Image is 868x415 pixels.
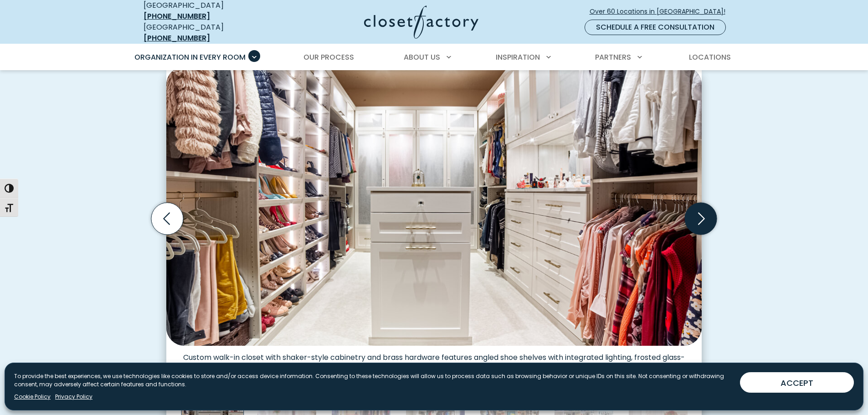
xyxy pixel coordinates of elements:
a: Schedule a Free Consultation [585,20,726,35]
span: Inspiration [496,52,540,62]
a: Privacy Policy [55,393,92,401]
span: Over 60 Locations in [GEOGRAPHIC_DATA]! [590,7,733,16]
a: [PHONE_NUMBER] [144,11,210,21]
nav: Primary Menu [128,45,740,70]
span: Organization in Every Room [134,52,246,62]
a: Over 60 Locations in [GEOGRAPHIC_DATA]! [589,4,733,20]
div: [GEOGRAPHIC_DATA] [144,22,276,44]
figcaption: Custom walk-in closet with shaker-style cabinetry and brass hardware features angled shoe shelves... [166,346,702,371]
button: Next slide [681,199,720,238]
a: Cookie Policy [14,393,51,401]
span: About Us [404,52,440,62]
button: ACCEPT [740,372,854,393]
span: Locations [689,52,731,62]
img: Custom walk-in closet with white built-in shelving, hanging rods, and LED rod lighting, featuring... [166,67,702,345]
p: To provide the best experiences, we use technologies like cookies to store and/or access device i... [14,372,733,389]
button: Previous slide [148,199,187,238]
a: [PHONE_NUMBER] [144,33,210,43]
span: Partners [595,52,631,62]
img: Closet Factory Logo [364,5,478,39]
span: Our Process [303,52,354,62]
